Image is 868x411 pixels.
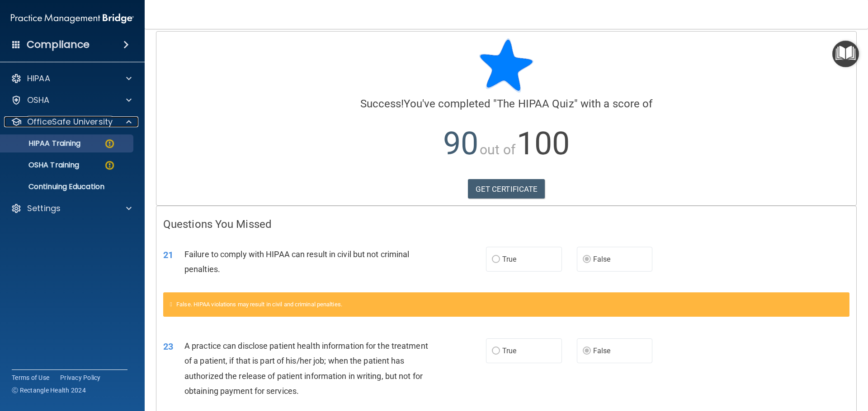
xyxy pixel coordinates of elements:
span: The HIPAA Quiz [497,97,574,110]
h4: Compliance [27,38,90,51]
input: False [583,348,591,355]
span: 100 [517,125,570,162]
a: OfficeSafe University [11,116,132,127]
span: False [593,255,611,263]
h4: Questions You Missed [163,218,849,230]
p: HIPAA [27,73,50,84]
span: True [502,346,516,355]
span: False. HIPAA violations may result in civil and criminal penalties. [176,301,342,308]
a: Terms of Use [12,373,49,382]
a: OSHA [11,95,132,106]
span: False [593,346,611,355]
iframe: Drift Widget Chat Controller [823,349,857,383]
p: OSHA [27,95,50,106]
p: OSHA Training [6,161,79,170]
span: Ⓒ Rectangle Health 2024 [12,386,86,395]
a: Settings [11,203,132,214]
span: 21 [163,249,173,260]
a: Privacy Policy [60,373,101,382]
input: False [583,256,591,263]
span: out of [480,142,515,157]
h4: You've completed " " with a score of [163,98,849,110]
span: Success! [360,97,404,110]
input: True [492,256,500,263]
img: warning-circle.0cc9ac19.png [104,138,115,149]
span: A practice can disclose patient health information for the treatment of a patient, if that is par... [184,341,428,396]
img: warning-circle.0cc9ac19.png [104,160,115,171]
button: Open Resource Center [832,41,859,67]
img: blue-star-rounded.9d042014.png [479,38,533,92]
span: Failure to comply with HIPAA can result in civil but not criminal penalties. [184,249,410,274]
a: HIPAA [11,73,132,84]
input: True [492,348,500,355]
span: True [502,255,516,263]
p: Continuing Education [6,182,129,191]
span: 23 [163,341,173,352]
img: PMB logo [11,9,134,28]
span: 90 [443,125,478,162]
a: GET CERTIFICATE [468,179,545,199]
p: OfficeSafe University [27,116,113,127]
p: Settings [27,203,61,214]
p: HIPAA Training [6,139,80,148]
